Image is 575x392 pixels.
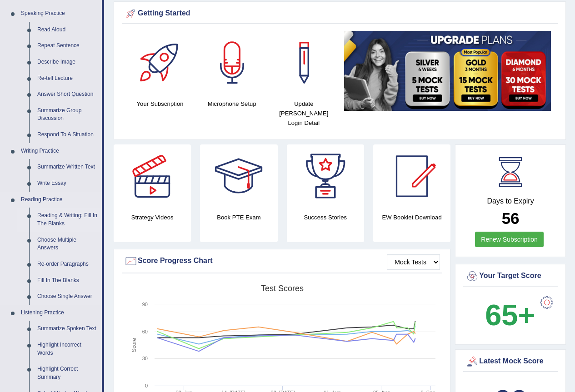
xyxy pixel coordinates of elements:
[33,22,102,38] a: Read Aloud
[33,38,102,54] a: Repeat Sentence
[465,355,555,368] div: Latest Mock Score
[17,305,102,321] a: Listening Practice
[124,254,440,268] div: Score Progress Chart
[33,208,102,232] a: Reading & Writing: Fill In The Blanks
[33,273,102,289] a: Fill In The Blanks
[142,356,148,361] text: 30
[465,197,555,205] h4: Days to Expiry
[33,159,102,175] a: Summarize Written Text
[373,213,450,222] h4: EW Booklet Download
[33,232,102,256] a: Choose Multiple Answers
[17,192,102,208] a: Reading Practice
[272,99,335,128] h4: Update [PERSON_NAME] Login Detail
[475,232,544,247] a: Renew Subscription
[200,213,277,222] h4: Book PTE Exam
[129,99,191,109] h4: Your Subscription
[17,5,102,22] a: Speaking Practice
[33,127,102,143] a: Respond To A Situation
[287,213,364,222] h4: Success Stories
[145,383,148,388] text: 0
[33,70,102,87] a: Re-tell Lecture
[33,288,102,305] a: Choose Single Answer
[33,321,102,337] a: Summarize Spoken Text
[142,302,148,307] text: 90
[33,256,102,273] a: Re-order Paragraphs
[502,209,520,227] b: 56
[33,86,102,103] a: Answer Short Question
[200,99,263,109] h4: Microphone Setup
[33,103,102,127] a: Summarize Group Discussion
[485,298,535,332] b: 65+
[33,54,102,70] a: Describe Image
[131,338,137,352] tspan: Score
[142,329,148,334] text: 60
[124,7,555,20] div: Getting Started
[33,337,102,361] a: Highlight Incorrect Words
[33,361,102,385] a: Highlight Correct Summary
[33,175,102,192] a: Write Essay
[17,143,102,159] a: Writing Practice
[261,284,304,293] tspan: Test scores
[344,31,551,111] img: small5.jpg
[114,213,191,222] h4: Strategy Videos
[465,269,555,283] div: Your Target Score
